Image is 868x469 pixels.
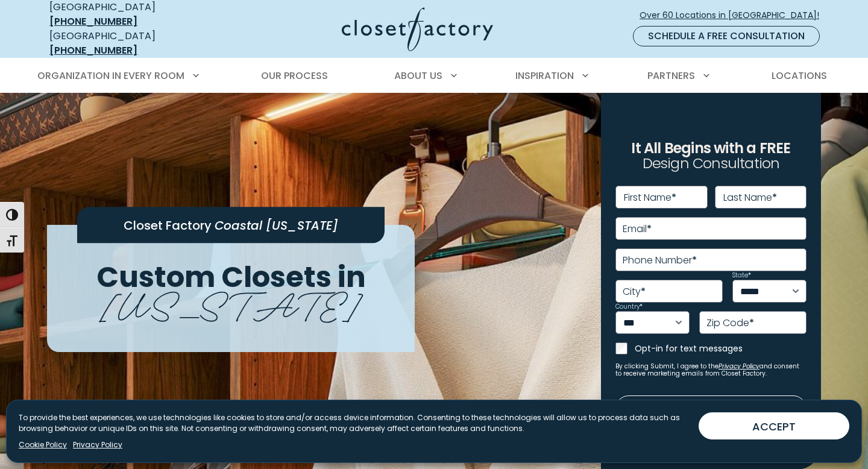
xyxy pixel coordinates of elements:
span: Design Consultation [643,154,780,174]
label: State [732,272,751,279]
a: [PHONE_NUMBER] [49,14,137,28]
a: Cookie Policy [19,439,67,450]
a: Schedule a Free Consultation [633,26,820,46]
a: [PHONE_NUMBER] [49,43,137,57]
button: Submit [615,395,807,422]
label: Last Name [723,193,777,203]
p: To provide the best experiences, we use technologies like cookies to store and/or access device i... [19,412,689,434]
a: Over 60 Locations in [GEOGRAPHIC_DATA]! [639,5,829,26]
span: Locations [772,69,827,83]
label: Opt-in for text messages [635,342,807,354]
span: Inspiration [515,69,574,83]
img: Closet Factory Logo [342,7,493,51]
label: Phone Number [623,256,697,265]
span: It All Begins with a FREE [631,138,790,158]
span: Partners [647,69,695,83]
span: Over 60 Locations in [GEOGRAPHIC_DATA]! [640,9,829,22]
span: Closet Factory [124,217,212,234]
label: Country [615,304,643,310]
div: [GEOGRAPHIC_DATA] [49,29,224,58]
label: First Name [624,193,676,203]
a: Privacy Policy [73,439,122,450]
label: Email [623,224,652,234]
nav: Primary Menu [29,59,839,93]
label: City [623,287,646,297]
span: About Us [394,69,442,83]
span: Organization in Every Room [37,69,184,83]
span: Coastal [US_STATE] [215,217,338,234]
span: Our Process [261,69,328,83]
small: By clicking Submit, I agree to the and consent to receive marketing emails from Closet Factory. [615,363,807,377]
span: Custom Closets in [96,257,366,297]
label: Zip Code [706,318,754,328]
span: [US_STATE] [100,275,362,330]
a: Privacy Policy [719,362,759,371]
button: ACCEPT [699,412,849,439]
